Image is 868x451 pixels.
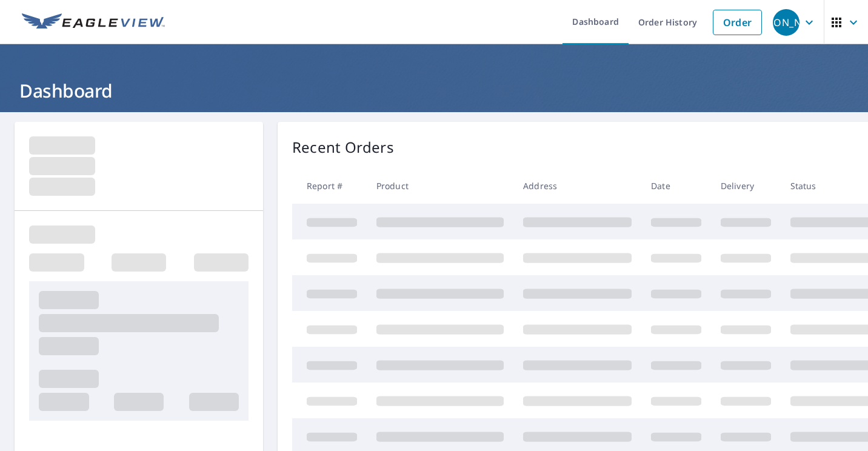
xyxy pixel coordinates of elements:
[713,10,762,35] a: Order
[22,13,165,32] img: EV Logo
[367,168,513,204] th: Product
[641,168,711,204] th: Date
[773,9,800,36] div: [PERSON_NAME]
[711,168,781,204] th: Delivery
[292,136,394,158] p: Recent Orders
[292,168,367,204] th: Report #
[513,168,641,204] th: Address
[15,78,853,103] h1: Dashboard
